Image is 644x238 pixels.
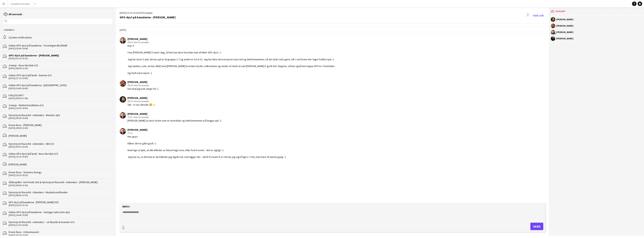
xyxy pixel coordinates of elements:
[9,57,112,60] div: [DATE] (13:15-16:15)
[127,96,155,100] div: [PERSON_NAME]
[127,119,221,122] div: [PERSON_NAME] at skriv hvem som er instruktør og telefonnummer på begge spil :-)
[9,84,112,87] div: Online GPS-dyst på kanalerne - [GEOGRAPHIC_DATA]
[127,41,335,44] div: 09:26
[9,142,112,145] div: Fjernstyret Racerbil - indendørs - NDI A/S
[556,31,573,33] div: [PERSON_NAME]
[133,100,149,103] span: · Seen by 4 people
[9,204,112,207] div: [DATE] (10:15-13:15)
[9,47,112,50] div: [DATE] (16:45-19:00)
[120,11,176,15] div: [DATE] (13:15-16:15) | 4 people
[9,127,112,129] div: [DATE] (09:00-11:30)
[9,152,112,155] div: Online GPS-dyst (på land) - Novo Nordisk A/S
[9,74,112,77] div: Online GPS-dyst (på land) - Danone A/S
[127,37,335,41] div: [PERSON_NAME]
[122,205,130,208] label: Reply
[120,16,176,19] div: GPS-dyst på kanalerne - [PERSON_NAME]
[9,181,112,184] div: Gådespillet - Det Hvide Snit & Fjernstyret Racerbil - indendørs - [PERSON_NAME]
[9,36,112,39] div: System notifications
[9,230,112,234] div: Drone Race - Cirkusmuseet
[127,100,155,103] div: 09:29
[9,174,112,177] div: [DATE] (15:15-18:15)
[9,155,112,158] div: [DATE] (13:15-15:45)
[9,194,112,197] div: [DATE] (08:00-13:30)
[530,223,543,230] button: Send
[127,116,221,119] div: 13:47
[9,123,112,127] div: Drone Race - [PERSON_NAME]
[133,116,149,119] span: · Seen by 4 people
[556,37,573,40] div: [PERSON_NAME]
[4,13,22,16] a: All unreads
[127,131,286,135] div: 17:22
[9,214,112,216] div: [DATE] (14:45-15:00)
[531,13,545,19] a: View Job
[127,84,158,87] div: 09:28
[9,163,112,166] div: [PERSON_NAME]
[127,112,221,116] div: [PERSON_NAME]
[9,94,112,97] div: FÆLLESCHAT !
[9,134,112,137] div: [PERSON_NAME]
[556,18,573,21] div: [PERSON_NAME]
[9,64,112,67] div: 2-kamp - Novo Nordisk A/S
[9,117,112,119] div: [DATE] (05:00-15:00)
[127,87,158,90] div: Det skal jeg nok sørge for :)
[8,0,33,7] button: Complete Event ApS
[116,27,549,33] div: [DATE]
[9,113,112,117] div: Fjernstyret Racerbil - indendørs - Rønslev ApS
[127,128,286,131] div: [PERSON_NAME]
[9,210,112,214] div: Online GPS-dyst på kanalerne - Vantage Lubricants ApS
[9,97,112,100] div: [DATE] (09:00-17:00)
[133,84,149,87] span: · Seen by 4 people
[9,107,112,110] div: [DATE] (15:30-19:30)
[9,220,112,224] div: Fjernstyret Racerbil - indendørs - JJI Akustik & Inventar A/S -
[9,234,112,237] div: [DATE] (07:30-10:59)
[127,103,155,106] div: Tak - vi ses derude 😊👍🏻
[9,77,112,80] div: [DATE] (17:15-19:00)
[9,44,112,47] div: Online GPS-dyst på kanalerne - Foreningen BLOXHUB
[9,67,112,70] div: [DATE] (08:00-12:30)
[9,171,112,174] div: Drone Race - Siemens Energy
[556,25,573,27] div: [PERSON_NAME]
[9,191,112,194] div: Fjernstyret Racerbil - Udendørs - Muskelsvindfonden
[9,104,112,107] div: 2-kamp - Weibel Installation A/S
[127,135,286,159] div: Hey guys Håber det er gået godt :-) Husk lige at tjek, at alle billeder er blevet lagt over, efte...
[9,184,112,187] div: [DATE] (09:00-13:30)
[127,80,158,84] div: [PERSON_NAME]
[9,87,112,90] div: [DATE] (14:45-16:45)
[139,11,144,14] span: CEST
[127,44,335,75] div: Hej I 3 I har [PERSON_NAME] S med i dag, så hun kan lære hvordan man afvikler GPS-dyst :-) Jeg ha...
[133,41,149,44] span: · Seen by 4 people
[9,224,112,226] div: [DATE] (11:30-14:00)
[9,145,112,148] div: [DATE] (09:15-15:30)
[9,54,112,57] div: GPS-dyst på kanalerne - [PERSON_NAME]
[551,7,642,15] div: 4 people
[9,201,112,204] div: GPS-dyst på kanalerne - [PERSON_NAME] VVS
